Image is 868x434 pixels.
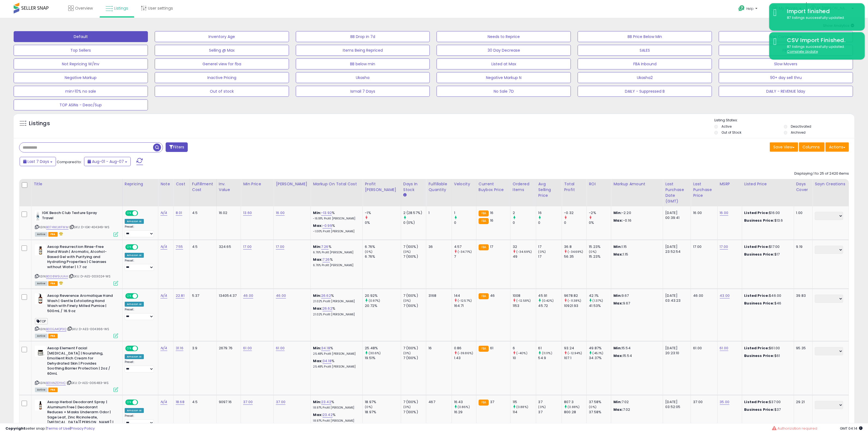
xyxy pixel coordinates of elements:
[613,293,622,298] strong: Min:
[313,230,358,233] p: -1.00% Profit [PERSON_NAME]
[693,244,713,249] div: 17.00
[578,31,712,42] button: BB Price Below Min
[125,253,144,258] div: Amazon AI
[160,210,167,216] a: N/A
[794,171,849,176] div: Displaying 1 to 25 of 2420 items
[35,244,46,255] img: 31qwUK-6uVL._SL40_.jpg
[825,142,849,152] button: Actions
[48,281,58,286] span: FBA
[490,293,495,298] span: 46
[160,293,167,298] a: N/A
[578,86,712,97] button: DAILY - Suppressed B
[538,181,560,198] div: Avg Selling Price
[243,345,252,351] a: 61.00
[403,210,426,215] div: 2 (28.57%)
[720,293,730,298] a: 43.00
[796,244,809,249] div: 9.19
[454,181,474,187] div: Velocity
[243,181,271,187] div: Min Price
[714,118,854,123] p: Listing States:
[744,218,790,223] div: $13.6
[479,218,489,224] small: FBA
[46,225,68,230] a: B074WLWFWM
[313,251,358,254] p: 6.76% Profit [PERSON_NAME]
[568,250,583,254] small: (-34.69%)
[490,210,493,215] span: 16
[589,244,611,249] div: 15.23%
[125,219,144,224] div: Amazon AI
[538,254,562,259] div: 17
[717,179,742,206] th: CSV column name: cust_attr_1_MSRP
[296,31,430,42] button: BB Drop in 7d
[313,181,360,187] div: Markup on Total Cost
[321,244,329,250] a: 7.26
[365,346,401,351] div: 25.48%
[513,254,536,259] div: 49
[490,345,493,351] span: 61
[613,218,623,223] strong: Max:
[454,346,476,351] div: 0.86
[126,245,133,249] span: ON
[313,263,358,267] p: 6.76% Profit [PERSON_NAME]
[538,244,562,249] div: 17
[58,281,63,285] i: hazardous material
[589,303,611,308] div: 41.53%
[219,210,237,215] div: 16.02
[47,426,70,431] a: Terms of Use
[513,181,534,193] div: Ordered Items
[578,58,712,69] button: FBA Inbound
[35,210,41,221] img: 31W0TAAZqAL._SL40_.jpg
[219,244,237,249] div: 324.65
[787,49,818,54] u: Complete Update
[323,412,333,418] a: 23.42
[744,301,774,306] b: Business Price:
[58,232,63,236] i: hazardous material
[403,220,426,225] div: 0 (0%)
[46,327,66,332] a: B00EJMQP3Q
[403,244,426,249] div: 7 (100%)
[276,399,285,405] a: 37.00
[720,345,729,351] a: 61.00
[783,7,861,15] div: Import finished
[746,6,754,11] span: Help
[155,45,289,56] button: Selling @ Max
[738,5,745,12] i: Get Help
[14,45,148,56] button: Top Sellers
[35,293,46,304] img: 314rTcyYIaL._SL40_.jpg
[720,181,740,187] div: MSRP
[125,225,154,237] div: Preset:
[296,45,430,56] button: Items Being Repriced
[783,44,861,54] div: 87 listings successfully updated.
[14,58,148,69] button: Not Repricing W/Inv
[243,244,252,250] a: 17.00
[403,303,426,308] div: 7 (100%)
[29,120,50,127] h5: Listings
[323,223,332,228] a: -0.99
[313,223,323,228] b: Max:
[313,210,321,215] b: Min:
[791,130,806,135] label: Archived
[578,45,712,56] button: SALES
[46,381,66,385] a: B01ANZDYHC
[613,244,622,249] strong: Min:
[276,345,285,351] a: 61.00
[720,210,729,216] a: 16.00
[428,346,447,351] div: 16
[458,298,472,303] small: (-12.57%)
[428,210,447,215] div: 1
[311,179,363,206] th: The percentage added to the cost of goods (COGS) that forms the calculator for Min & Max prices.
[313,257,323,262] b: Max:
[403,193,407,198] small: Days In Stock.
[125,308,154,320] div: Preset:
[428,181,449,193] div: Fulfillable Quantity
[403,293,426,298] div: 7 (100%)
[613,293,659,298] p: 9.67
[176,293,184,298] a: 22.81
[428,244,447,249] div: 36
[219,181,239,193] div: Inv. value
[454,220,476,225] div: 0
[719,72,853,83] button: 90+ day sell thru
[719,45,853,56] button: FBA
[458,250,472,254] small: (-34.71%)
[67,327,109,331] span: | SKU: D-AES-004366-WS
